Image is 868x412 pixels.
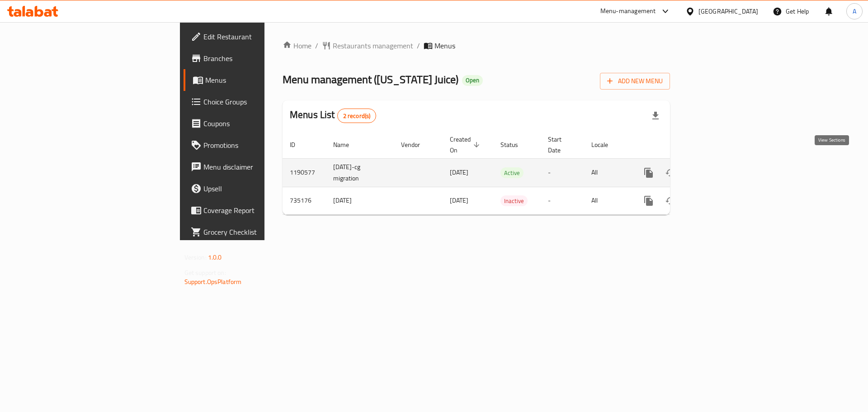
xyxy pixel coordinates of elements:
[638,162,660,184] button: more
[184,178,325,199] a: Upsell
[607,76,663,87] span: Add New Menu
[290,139,307,150] span: ID
[450,134,482,156] span: Created On
[417,40,420,51] li: /
[322,40,413,51] a: Restaurants management
[326,187,394,214] td: [DATE]
[184,47,325,69] a: Branches
[584,187,631,214] td: All
[290,108,376,123] h2: Menus List
[500,139,530,150] span: Status
[541,158,584,187] td: -
[338,112,376,120] span: 2 record(s)
[203,96,318,107] span: Choice Groups
[450,166,468,178] span: [DATE]
[660,162,681,184] button: Change Status
[600,73,670,90] button: Add New Menu
[184,199,325,221] a: Coverage Report
[698,6,758,16] div: [GEOGRAPHIC_DATA]
[591,139,620,150] span: Locale
[203,140,318,151] span: Promotions
[434,40,455,51] span: Menus
[208,251,222,263] span: 1.0.0
[500,195,528,206] div: Inactive
[203,31,318,42] span: Edit Restaurant
[203,183,318,194] span: Upsell
[203,205,318,216] span: Coverage Report
[462,76,483,84] span: Open
[660,190,681,212] button: Change Status
[184,91,325,113] a: Choice Groups
[184,134,325,156] a: Promotions
[401,139,432,150] span: Vendor
[541,187,584,214] td: -
[645,105,666,127] div: Export file
[500,196,528,206] span: Inactive
[203,161,318,172] span: Menu disclaimer
[184,26,325,47] a: Edit Restaurant
[333,40,413,51] span: Restaurants management
[333,139,361,150] span: Name
[184,251,207,263] span: Version:
[584,158,631,187] td: All
[500,168,524,178] span: Active
[283,40,670,51] nav: breadcrumb
[631,131,732,159] th: Actions
[203,118,318,129] span: Coupons
[205,75,318,85] span: Menus
[548,134,573,156] span: Start Date
[184,113,325,134] a: Coupons
[638,190,660,212] button: more
[326,158,394,187] td: [DATE]-cg migration
[283,69,458,90] span: Menu management ( [US_STATE] Juice )
[283,131,732,215] table: enhanced table
[184,221,325,243] a: Grocery Checklist
[184,69,325,91] a: Menus
[500,167,524,178] div: Active
[462,75,483,86] div: Open
[337,109,377,123] div: Total records count
[450,194,468,206] span: [DATE]
[203,53,318,64] span: Branches
[203,227,318,237] span: Grocery Checklist
[184,267,226,279] span: Get support on:
[853,6,856,16] span: A
[600,6,656,17] div: Menu-management
[184,156,325,178] a: Menu disclaimer
[184,276,242,288] a: Support.OpsPlatform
